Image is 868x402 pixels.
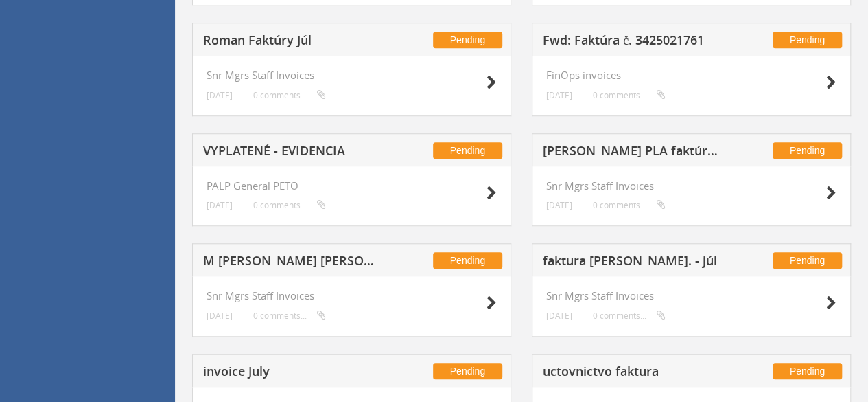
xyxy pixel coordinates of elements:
[253,311,326,321] small: 0 comments...
[546,69,836,81] h4: FinOps invoices
[253,90,326,100] small: 0 comments...
[433,32,502,48] span: Pending
[207,69,497,81] h4: Snr Mgrs Staff Invoices
[433,142,502,159] span: Pending
[207,90,233,100] small: [DATE]
[773,252,842,269] span: Pending
[593,311,666,321] small: 0 comments...
[207,180,497,192] h4: PALP General PETO
[203,34,382,51] h5: Roman Faktúry Júl
[546,90,572,100] small: [DATE]
[593,200,666,210] small: 0 comments...
[546,290,836,302] h4: Snr Mgrs Staff Invoices
[543,34,721,51] h5: Fwd: Faktúra č. 3425021761
[253,200,326,210] small: 0 comments...
[773,32,842,48] span: Pending
[433,363,502,379] span: Pending
[543,254,721,271] h5: faktura [PERSON_NAME]. - júl
[543,365,721,382] h5: uctovnictvo faktura
[773,142,842,159] span: Pending
[546,180,836,192] h4: Snr Mgrs Staff Invoices
[207,200,233,210] small: [DATE]
[207,311,233,321] small: [DATE]
[773,363,842,379] span: Pending
[203,254,382,271] h5: M [PERSON_NAME] [PERSON_NAME] [DATE]
[546,311,572,321] small: [DATE]
[593,90,666,100] small: 0 comments...
[543,144,721,161] h5: [PERSON_NAME] PLA faktúra júl
[207,290,497,302] h4: Snr Mgrs Staff Invoices
[433,252,502,269] span: Pending
[203,365,382,382] h5: invoice July
[203,144,382,161] h5: VYPLATENÉ - EVIDENCIA
[546,200,572,210] small: [DATE]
